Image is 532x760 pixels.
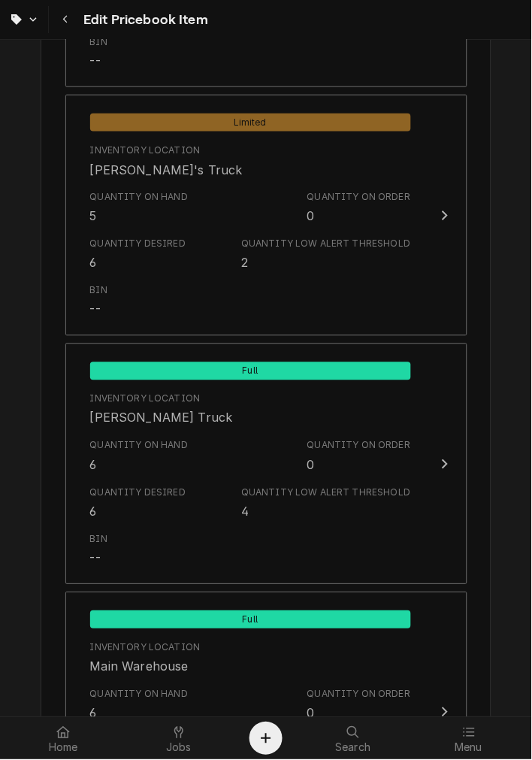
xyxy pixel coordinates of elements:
a: Menu [412,721,526,757]
a: Jobs [122,721,236,757]
button: Update Inventory Level [65,344,467,585]
span: Limited [90,114,411,132]
div: Bin [90,35,107,70]
div: 0 [307,704,315,722]
div: 2 [241,254,248,272]
button: Update Inventory Level [65,95,467,336]
div: 0 [307,207,315,226]
div: Quantity Desired [90,486,186,500]
div: Quantity on Order [307,191,411,204]
div: [PERSON_NAME]'s Truck [90,161,243,179]
div: Bin [90,35,107,49]
button: Navigate back [52,6,79,33]
a: Search [296,721,410,757]
div: Quantity on Hand [90,191,189,226]
div: Quantity Desired [90,486,186,521]
div: Quantity on Order [307,688,411,701]
div: Quantity Low Alert Threshold [241,486,410,521]
div: Bin [90,284,107,319]
div: Full [90,361,411,380]
div: Quantity Low Alert Threshold [241,486,410,500]
a: Home [6,721,120,757]
span: Menu [455,742,483,754]
div: 6 [90,704,97,722]
div: Full [90,610,411,629]
div: 6 [90,456,97,474]
div: Inventory Location [90,144,201,157]
div: 5 [90,207,97,226]
div: Quantity on Hand [90,191,189,204]
button: Create Object [249,722,283,755]
span: Full [90,611,411,629]
div: Quantity on Hand [90,439,189,474]
div: -- [90,550,101,568]
div: Location [90,641,201,676]
div: Inventory Location [90,392,201,406]
div: Quantity on Order [307,688,411,722]
div: Quantity Low Alert Threshold [241,238,410,272]
span: Edit Pricebook Item [79,10,208,30]
div: Location [90,144,243,178]
div: Quantity Desired [90,238,186,251]
div: Quantity on Hand [90,688,189,701]
div: -- [90,301,101,319]
div: Location [90,392,233,427]
div: Quantity on Hand [90,439,189,453]
div: Bin [90,533,107,568]
div: Quantity Desired [90,238,186,272]
div: Main Warehouse [90,658,189,676]
span: Jobs [166,742,192,754]
div: Bin [90,533,107,547]
div: 6 [90,503,97,521]
span: Search [336,742,371,754]
div: -- [90,52,101,70]
div: Quantity on Order [307,191,411,226]
div: Quantity on Order [307,439,411,474]
div: Limited [90,112,411,132]
div: 6 [90,254,97,272]
div: Quantity on Order [307,439,411,453]
div: Quantity Low Alert Threshold [241,238,410,251]
div: 4 [241,503,249,521]
span: Home [49,742,78,754]
div: Inventory Location [90,641,201,655]
span: Full [90,362,411,380]
div: Bin [90,284,107,298]
div: [PERSON_NAME] Truck [90,409,233,427]
div: 0 [307,456,315,474]
div: Quantity on Hand [90,688,189,722]
a: Go to Parts & Materials [3,6,45,33]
